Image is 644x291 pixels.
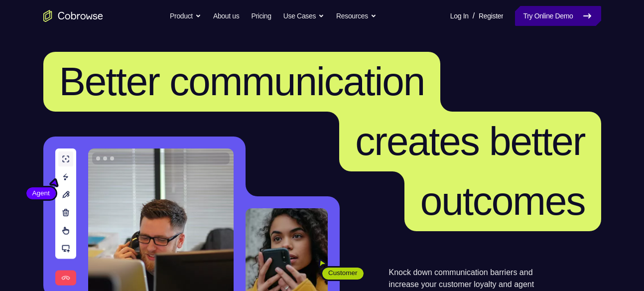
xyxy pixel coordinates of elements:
span: Better communication [59,59,425,104]
span: outcomes [420,179,585,223]
a: Log In [450,6,469,26]
button: Resources [336,6,377,26]
button: Use Cases [283,6,324,26]
a: Register [479,6,503,26]
a: Try Online Demo [515,6,601,26]
button: Product [170,6,201,26]
span: / [473,10,475,22]
a: About us [213,6,239,26]
a: Pricing [251,6,271,26]
span: creates better [355,119,585,163]
a: Go to the home page [43,10,103,22]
